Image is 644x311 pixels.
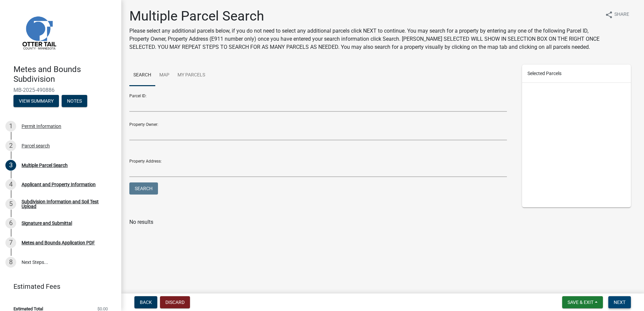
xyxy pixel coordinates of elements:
div: Multiple Parcel Search [22,163,68,168]
button: Next [608,296,631,308]
h4: Metes and Bounds Subdivision [13,65,116,84]
button: Search [129,182,158,195]
img: Otter Tail County, Minnesota [13,7,64,58]
button: View Summary [13,95,59,107]
button: shareShare [600,8,635,21]
div: Permit Information [22,124,61,129]
a: My Parcels [173,65,209,86]
div: 8 [5,257,16,268]
button: Back [134,296,157,308]
wm-modal-confirm: Summary [13,99,59,104]
div: 2 [5,140,16,151]
a: Map [155,65,173,86]
div: 6 [5,218,16,229]
i: share [605,11,613,19]
span: Share [614,11,629,19]
div: 7 [5,237,16,248]
button: Discard [160,296,190,308]
button: Save & Exit [562,296,603,308]
div: 5 [5,199,16,209]
div: Parcel search [22,143,50,148]
button: Notes [62,95,87,107]
div: Subdivision Information and Soil Test Upload [22,199,110,209]
wm-modal-confirm: Notes [62,99,87,104]
a: Search [129,65,155,86]
div: 4 [5,179,16,190]
div: 3 [5,160,16,171]
span: Next [614,300,625,305]
div: 1 [5,121,16,132]
span: $0.00 [97,307,108,311]
div: Applicant and Property Information [22,182,96,187]
p: Please select any additional parcels below, if you do not need to select any additional parcels c... [129,27,600,51]
div: Selected Parcels [522,65,631,83]
span: Back [140,300,152,305]
h1: Multiple Parcel Search [129,8,600,24]
div: Metes and Bounds Application PDF [22,240,95,245]
a: Estimated Fees [5,280,110,293]
span: Save & Exit [568,300,593,305]
div: Signature and Submittal [22,221,72,226]
span: Estimated Total [13,307,43,311]
span: MB-2025-490886 [13,87,108,93]
p: No results [129,218,636,226]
